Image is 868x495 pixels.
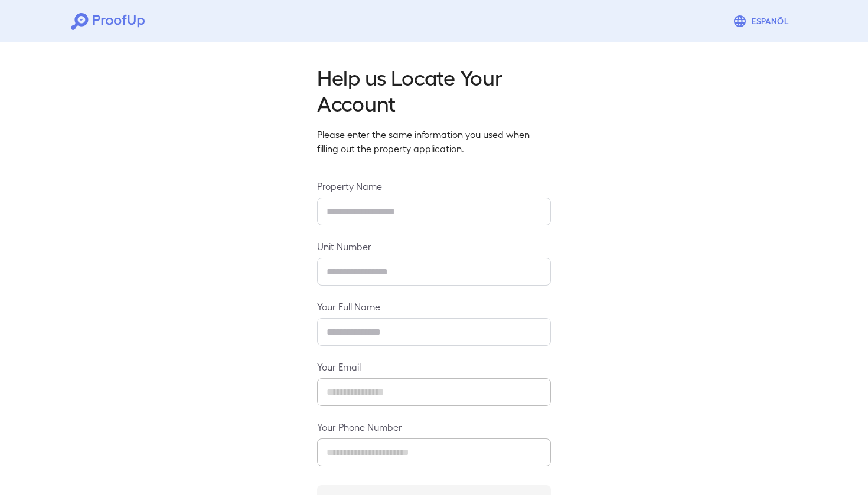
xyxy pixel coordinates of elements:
[317,240,551,253] label: Unit Number
[317,179,551,193] label: Property Name
[728,9,797,33] button: Espanõl
[317,64,551,116] h2: Help us Locate Your Account
[317,420,551,434] label: Your Phone Number
[317,360,551,373] label: Your Email
[317,127,551,156] p: Please enter the same information you used when filling out the property application.
[317,300,551,313] label: Your Full Name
